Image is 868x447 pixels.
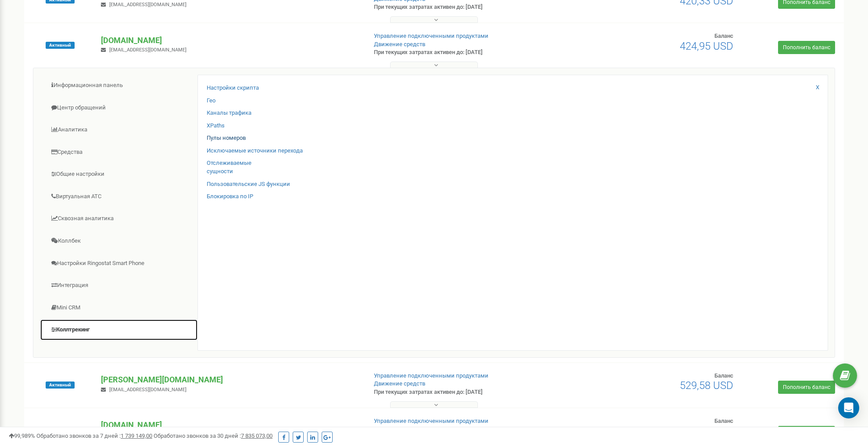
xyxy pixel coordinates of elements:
a: Движение средств [374,41,425,47]
a: XPaths [207,122,225,130]
a: Сквозная аналитика [40,208,198,229]
a: Пополнить баланс [778,381,835,394]
span: 529,58 USD [680,379,733,392]
a: Пулы номеров [207,134,246,142]
u: 1 739 149,00 [121,432,152,439]
a: Управление подключенными продуктами [374,33,488,39]
a: Коллбек [40,230,198,252]
p: При текущих затратах активен до: [DATE] [374,48,565,57]
span: 99,989% [9,432,35,439]
a: Mini CRM [40,297,198,319]
span: Обработано звонков за 7 дней : [36,432,152,439]
u: 7 835 073,00 [241,432,273,439]
a: Движение средств [374,425,425,432]
span: Активный [46,382,75,389]
a: Каналы трафика [207,109,251,117]
span: [EMAIL_ADDRESS][DOMAIN_NAME] [109,387,187,392]
a: Центр обращений [40,97,198,119]
a: X [816,84,819,92]
a: Настройки скрипта [207,84,259,92]
span: Баланс [714,418,733,424]
a: Пользовательские JS функции [207,180,290,189]
div: Open Intercom Messenger [838,397,859,418]
p: При текущих затратах активен до: [DATE] [374,3,565,11]
a: Средства [40,142,198,163]
a: Коллтрекинг [40,319,198,341]
a: Интеграция [40,275,198,296]
a: Отслеживаемыесущности [207,159,251,175]
p: [PERSON_NAME][DOMAIN_NAME] [101,374,359,385]
p: [DOMAIN_NAME] [101,419,359,431]
span: [EMAIL_ADDRESS][DOMAIN_NAME] [109,47,187,53]
a: Настройки Ringostat Smart Phone [40,253,198,274]
span: 424,95 USD [680,40,733,52]
span: Баланс [714,33,733,39]
span: Активный [46,42,75,49]
a: Общие настройки [40,164,198,185]
a: Пополнить баланс [778,41,835,54]
a: Виртуальная АТС [40,186,198,207]
span: 0,69 USD [691,425,733,437]
a: Управление подключенными продуктами [374,372,488,379]
a: Исключаемые источники перехода [207,147,303,155]
a: Движение средств [374,380,425,387]
span: Баланс [714,372,733,379]
a: Гео [207,97,215,105]
a: Информационная панель [40,75,198,96]
p: [DOMAIN_NAME] [101,35,359,46]
a: Блокировка по IP [207,193,253,201]
p: При текущих затратах активен до: [DATE] [374,388,565,396]
span: [EMAIL_ADDRESS][DOMAIN_NAME] [109,2,187,7]
span: Обработано звонков за 30 дней : [154,432,273,439]
a: Аналитика [40,119,198,141]
a: Управление подключенными продуктами [374,418,488,424]
a: Пополнить баланс [778,426,835,439]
